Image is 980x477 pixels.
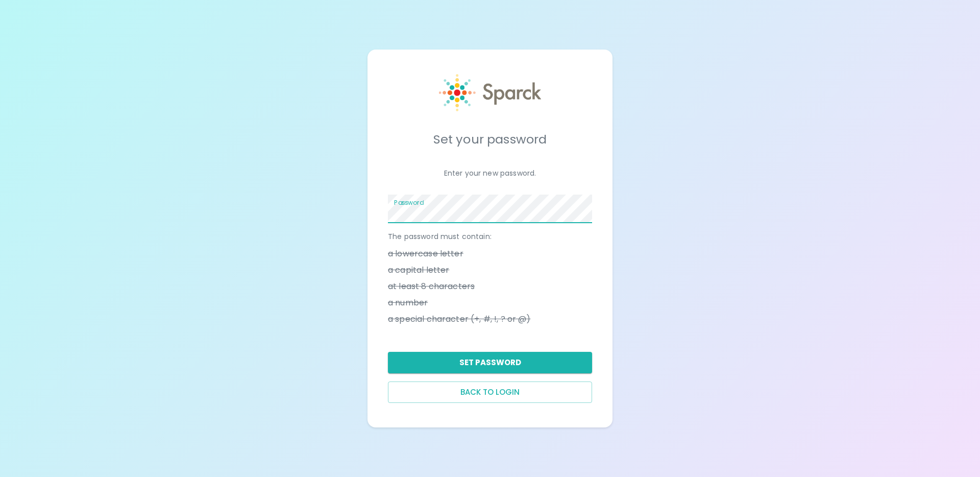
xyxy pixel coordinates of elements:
[394,198,424,207] label: Password
[388,280,475,293] span: at least 8 characters
[388,248,463,260] span: a lowercase letter
[388,168,592,178] p: Enter your new password.
[439,74,541,111] img: Sparck logo
[388,231,592,242] p: The password must contain:
[388,381,592,403] button: Back to login
[388,131,592,148] h5: Set your password
[388,297,428,309] span: a number
[388,264,449,276] span: a capital letter
[388,313,531,325] span: a special character (+, #, !, ? or @)
[388,352,592,373] button: Set Password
